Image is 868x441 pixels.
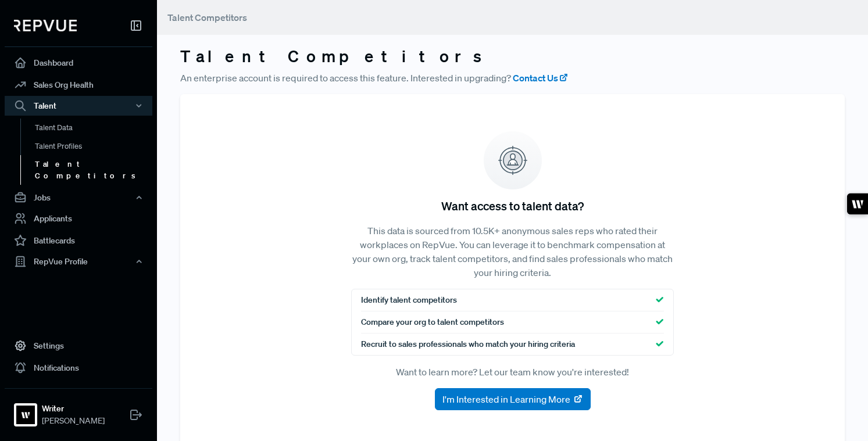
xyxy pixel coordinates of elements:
[5,230,152,252] a: Battlecards
[42,403,105,415] strong: Writer
[5,388,152,432] a: WriterWriter[PERSON_NAME]
[5,335,152,357] a: Settings
[20,137,168,156] a: Talent Profiles
[5,252,152,271] button: RepVue Profile
[16,406,35,424] img: Writer
[180,46,845,66] h3: Talent Competitors
[20,155,168,185] a: Talent Competitors
[5,207,152,230] a: Applicants
[351,365,674,379] p: Want to learn more? Let our team know you're interested!
[5,96,152,116] button: Talent
[20,119,168,137] a: Talent Data
[180,71,845,85] p: An enterprise account is required to access this feature. Interested in upgrading?
[14,20,77,31] img: RepVue
[442,392,570,406] span: I'm Interested in Learning More
[42,415,105,427] span: [PERSON_NAME]
[5,188,152,207] button: Jobs
[435,388,591,410] button: I'm Interested in Learning More
[167,12,247,23] span: Talent Competitors
[441,199,584,213] h5: Want access to talent data?
[351,224,674,279] p: This data is sourced from 10.5K+ anonymous sales reps who rated their workplaces on RepVue. You c...
[5,52,152,74] a: Dashboard
[361,294,457,306] span: Identify talent competitors
[361,338,575,350] span: Recruit to sales professionals who match your hiring criteria
[361,316,504,328] span: Compare your org to talent competitors
[5,357,152,379] a: Notifications
[5,74,152,96] a: Sales Org Health
[513,71,569,85] a: Contact Us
